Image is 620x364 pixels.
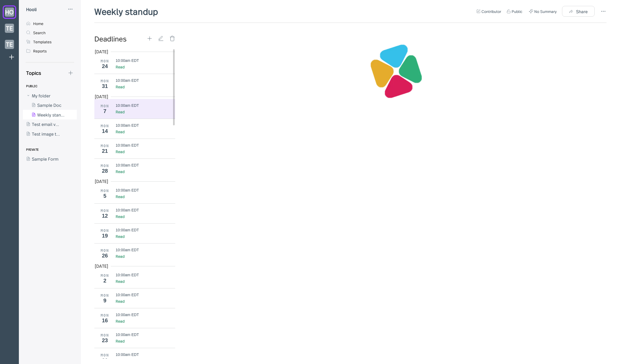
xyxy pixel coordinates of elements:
div: 10:00am EDT [116,123,139,128]
div: MON [98,313,112,317]
div: Read [116,253,125,259]
div: [DATE] [95,94,108,99]
div: Home [33,21,43,26]
div: MON [98,273,112,278]
div: PUBLIC [26,82,37,91]
div: TE [5,40,14,49]
div: MON [98,59,112,63]
div: MON [98,248,112,253]
div: 31 [98,83,112,89]
div: 21 [98,148,112,154]
a: TE [3,38,16,51]
div: Weekly standup [93,5,160,17]
div: MON [98,228,112,233]
div: 10:00am EDT [116,103,139,108]
div: 10:00am EDT [116,313,139,317]
div: Topics [23,69,41,76]
div: Read [116,129,125,134]
div: Read [116,109,125,114]
div: MON [98,353,112,357]
div: 10:00am EDT [116,188,139,192]
div: Share [576,9,588,14]
div: Reports [33,48,47,53]
div: MON [98,79,112,83]
div: 24 [98,63,112,69]
div: MON [98,164,112,168]
div: 5 [98,193,112,199]
div: HO [5,8,14,17]
div: MON [98,124,112,128]
div: MON [98,144,112,148]
div: MON [98,333,112,337]
div: [DATE] [95,263,108,268]
div: Read [116,169,125,174]
div: Deadlines [94,34,147,43]
div: 10:00am EDT [116,273,139,277]
div: 12 [98,213,112,219]
div: 10:00am EDT [116,208,139,212]
div: Read [116,234,125,239]
div: 28 [98,168,112,174]
div: 10:00am EDT [116,143,139,147]
div: Contributor [481,9,501,14]
div: 2 [98,278,112,284]
div: Public [512,9,522,14]
div: 10:00am EDT [116,333,139,337]
div: 26 [98,253,112,259]
div: 9 [98,298,112,303]
div: Templates [33,39,51,44]
div: Read [116,338,125,344]
div: 10:00am EDT [116,78,139,83]
div: 10:00am EDT [116,58,139,63]
div: 10:00am EDT [116,228,139,232]
div: 19 [98,233,112,239]
div: Read [116,149,125,154]
div: 10:00am EDT [116,248,139,252]
div: Read [116,84,125,89]
div: 10:00am EDT [116,293,139,297]
div: 7 [98,108,112,114]
div: 16 [98,317,112,323]
div: Read [116,358,125,363]
div: PRIVATE [26,145,39,154]
div: 10:00am EDT [116,352,139,357]
div: Read [116,64,125,69]
div: Search [33,30,46,35]
div: MON [98,208,112,213]
div: Read [116,298,125,304]
div: MON [98,189,112,193]
div: Hooli [26,6,37,12]
div: TE [5,24,14,33]
div: No Summary [534,9,557,14]
a: HO [3,5,16,19]
a: TE [3,22,16,35]
div: [DATE] [95,178,108,184]
div: Read [116,214,125,219]
div: [DATE] [95,49,108,54]
div: Read [116,194,125,199]
div: 10:00am EDT [116,163,139,167]
div: 14 [98,128,112,134]
div: Read [116,278,125,284]
div: 23 [98,337,112,343]
div: MON [98,104,112,108]
div: MON [98,293,112,298]
div: Read [116,318,125,324]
